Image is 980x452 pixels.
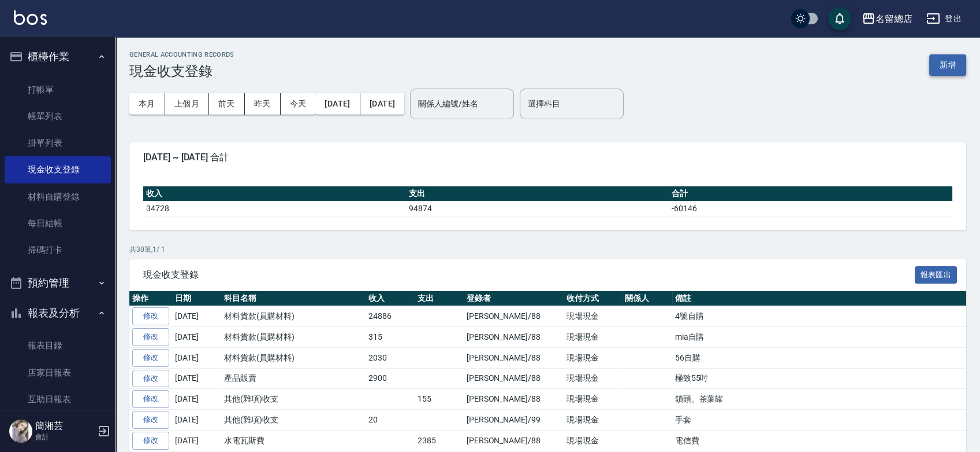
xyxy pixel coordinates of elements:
td: 鎖頭、茶葉罐 [672,389,966,410]
button: 昨天 [245,93,281,115]
a: 修改 [132,328,169,346]
td: [PERSON_NAME]/88 [464,306,564,327]
a: 現金收支登錄 [5,156,111,183]
td: 155 [415,389,464,410]
h3: 現金收支登錄 [129,63,234,79]
button: 櫃檯作業 [5,42,111,72]
a: 每日結帳 [5,210,111,237]
img: Logo [14,10,47,25]
td: 315 [366,327,415,348]
button: 今天 [281,93,316,115]
td: 現場現金 [564,389,622,410]
a: 修改 [132,411,169,429]
button: 名留總店 [857,7,917,31]
td: 4號自購 [672,306,966,327]
td: [PERSON_NAME]/88 [464,368,564,389]
a: 新增 [929,59,966,70]
a: 修改 [132,390,169,408]
td: 現場現金 [564,368,622,389]
td: [DATE] [172,430,221,451]
td: 現場現金 [564,410,622,431]
span: [DATE] ~ [DATE] 合計 [143,152,952,163]
td: 2030 [366,347,415,368]
th: 科目名稱 [221,291,366,306]
td: [DATE] [172,368,221,389]
td: 2385 [415,430,464,451]
td: [DATE] [172,327,221,348]
td: [DATE] [172,347,221,368]
td: 現場現金 [564,306,622,327]
a: 修改 [132,307,169,325]
a: 材料自購登錄 [5,183,111,210]
a: 互助日報表 [5,386,111,413]
a: 修改 [132,432,169,450]
td: 其他(雜項)收支 [221,410,366,431]
a: 報表目錄 [5,332,111,359]
p: 共 30 筆, 1 / 1 [129,244,966,255]
td: [DATE] [172,306,221,327]
td: 現場現金 [564,347,622,368]
th: 支出 [406,186,669,201]
a: 掛單列表 [5,130,111,156]
a: 修改 [132,349,169,367]
td: mia自購 [672,327,966,348]
th: 備註 [672,291,966,306]
p: 會計 [35,432,94,442]
th: 關係人 [622,291,672,306]
a: 店家日報表 [5,359,111,386]
th: 收入 [366,291,415,306]
a: 掃碼打卡 [5,237,111,263]
button: 登出 [922,8,966,30]
button: [DATE] [315,93,360,115]
td: 現場現金 [564,327,622,348]
td: [PERSON_NAME]/88 [464,389,564,410]
td: 材料貨款(員購材料) [221,306,366,327]
th: 收入 [143,186,406,201]
td: [PERSON_NAME]/88 [464,430,564,451]
td: [PERSON_NAME]/88 [464,327,564,348]
td: 56自購 [672,347,966,368]
a: 帳單列表 [5,103,111,130]
td: 材料貨款(員購材料) [221,347,366,368]
img: Person [9,420,32,443]
td: 產品販賣 [221,368,366,389]
td: 2900 [366,368,415,389]
td: 極致55吋 [672,368,966,389]
th: 收付方式 [564,291,622,306]
h5: 簡湘芸 [35,420,94,432]
td: 20 [366,410,415,431]
button: 上個月 [165,93,209,115]
button: 報表匯出 [915,266,957,284]
td: 34728 [143,201,406,216]
td: [PERSON_NAME]/88 [464,347,564,368]
td: [DATE] [172,410,221,431]
button: 報表及分析 [5,298,111,328]
th: 合計 [669,186,952,201]
button: 新增 [929,54,966,76]
td: 電信費 [672,430,966,451]
td: [PERSON_NAME]/99 [464,410,564,431]
td: 其他(雜項)收支 [221,389,366,410]
th: 日期 [172,291,221,306]
button: 前天 [209,93,245,115]
button: 本月 [129,93,165,115]
td: 現場現金 [564,430,622,451]
td: 24886 [366,306,415,327]
td: 手套 [672,410,966,431]
button: save [828,7,851,30]
a: 打帳單 [5,76,111,103]
th: 操作 [129,291,172,306]
a: 報表匯出 [915,269,957,280]
td: 94874 [406,201,669,216]
th: 登錄者 [464,291,564,306]
td: [DATE] [172,389,221,410]
button: [DATE] [360,93,404,115]
button: 預約管理 [5,268,111,298]
div: 名留總店 [875,12,912,26]
a: 修改 [132,370,169,388]
span: 現金收支登錄 [143,269,915,281]
th: 支出 [415,291,464,306]
td: 材料貨款(員購材料) [221,327,366,348]
h2: GENERAL ACCOUNTING RECORDS [129,51,234,58]
td: 水電瓦斯費 [221,430,366,451]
